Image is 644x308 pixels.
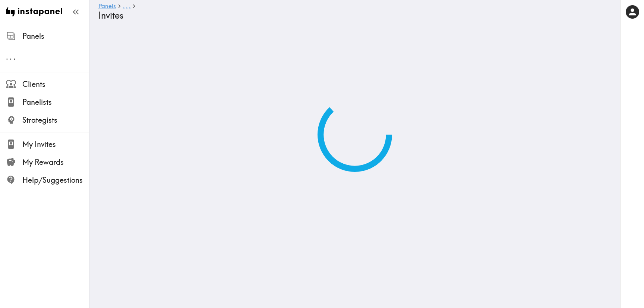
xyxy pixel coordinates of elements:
span: Strategists [22,115,89,125]
span: Help/Suggestions [22,175,89,185]
a: ... [123,3,130,10]
span: My Invites [22,139,89,150]
span: Clients [22,79,89,89]
span: Panels [22,31,89,41]
span: My Rewards [22,157,89,167]
span: Panelists [22,97,89,107]
span: . [10,52,12,62]
span: . [6,52,8,62]
span: . [129,2,130,10]
h4: Invites [98,10,605,21]
a: Panels [98,3,116,10]
span: . [126,2,127,10]
span: . [123,2,124,10]
span: . [13,52,16,62]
